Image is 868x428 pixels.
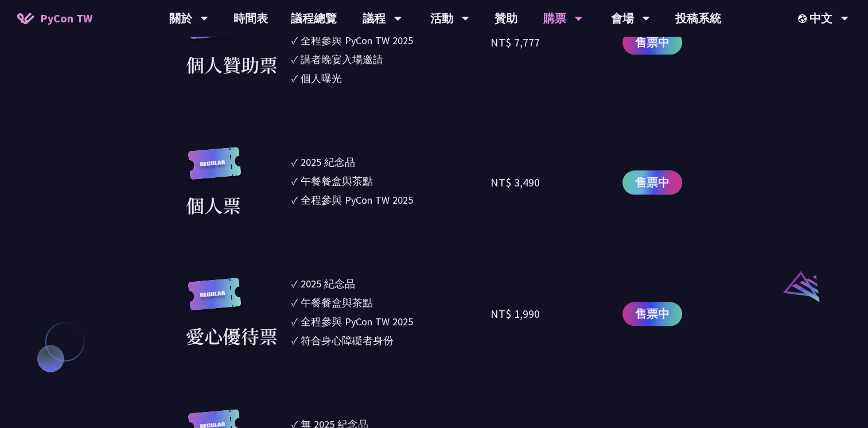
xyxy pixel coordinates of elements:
[798,14,809,23] img: Locale Icon
[491,34,540,51] div: NT$ 7,777
[291,154,491,170] li: ✓
[301,71,342,86] div: 個人曝光
[17,13,34,24] img: Home icon of PyCon TW 2025
[301,154,355,170] div: 2025 紀念品
[301,192,413,208] div: 全程參與 PyCon TW 2025
[291,52,491,67] li: ✓
[301,333,394,348] div: 符合身心障礙者身份
[186,50,278,78] div: 個人贊助票
[301,314,413,329] div: 全程參與 PyCon TW 2025
[186,191,241,219] div: 個人票
[40,10,92,27] span: PyCon TW
[622,30,682,55] a: 售票中
[622,302,682,326] a: 售票中
[635,305,670,322] span: 售票中
[301,173,373,189] div: 午餐餐盒與茶點
[491,174,540,191] div: NT$ 3,490
[291,173,491,189] li: ✓
[635,34,670,51] span: 售票中
[186,147,243,191] img: regular.8f272d9.svg
[186,278,243,322] img: regular.8f272d9.svg
[291,192,491,208] li: ✓
[301,52,383,67] div: 講者晚宴入場邀請
[291,276,491,291] li: ✓
[291,71,491,86] li: ✓
[301,33,413,48] div: 全程參與 PyCon TW 2025
[301,295,373,310] div: 午餐餐盒與茶點
[291,295,491,310] li: ✓
[635,174,670,191] span: 售票中
[491,305,540,322] div: NT$ 1,990
[622,170,682,194] a: 售票中
[291,33,491,48] li: ✓
[291,333,491,348] li: ✓
[6,4,104,33] a: PyCon TW
[291,314,491,329] li: ✓
[186,322,278,349] div: 愛心優待票
[301,276,355,291] div: 2025 紀念品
